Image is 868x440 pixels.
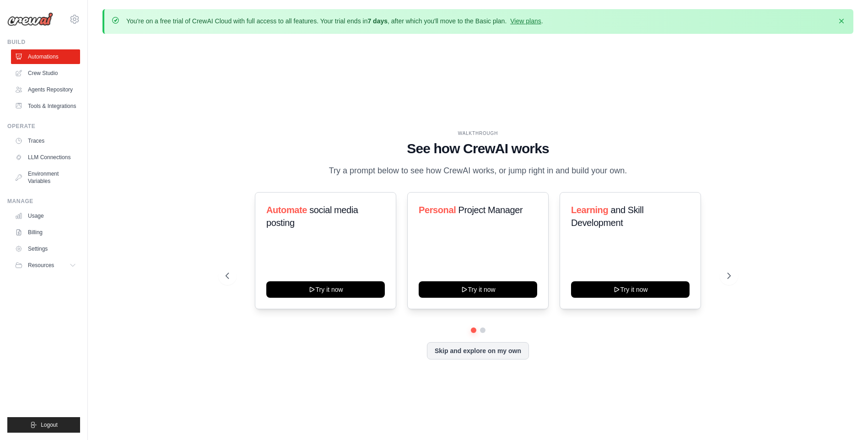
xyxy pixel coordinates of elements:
strong: 7 days [367,17,388,25]
div: WALKTHROUGH [226,130,731,137]
a: LLM Connections [11,150,80,165]
button: Skip and explore on my own [427,342,529,360]
h1: See how CrewAI works [226,140,731,157]
span: Logout [41,421,58,429]
a: Crew Studio [11,66,80,80]
span: Personal [419,205,456,215]
button: Try it now [419,281,537,298]
button: Try it now [571,281,690,298]
div: Build [7,38,80,46]
div: Widget de chat [822,396,868,440]
button: Resources [11,258,80,273]
button: Logout [7,417,80,433]
a: Usage [11,209,80,223]
a: View plans [510,17,541,25]
span: Learning [571,205,608,215]
a: Traces [11,134,80,148]
button: Try it now [266,281,385,298]
p: You're on a free trial of CrewAI Cloud with full access to all features. Your trial ends in , aft... [126,16,543,26]
p: Try a prompt below to see how CrewAI works, or jump right in and build your own. [324,164,632,177]
a: Billing [11,225,80,240]
a: Automations [11,49,80,64]
a: Agents Repository [11,82,80,97]
span: Project Manager [458,205,523,215]
div: Operate [7,123,80,130]
div: Manage [7,198,80,205]
img: Logo [7,12,53,26]
span: Automate [266,205,307,215]
span: social media posting [266,205,358,228]
a: Environment Variables [11,166,80,188]
iframe: Chat Widget [822,396,868,440]
a: Settings [11,241,80,256]
span: Resources [28,262,54,269]
a: Tools & Integrations [11,99,80,113]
